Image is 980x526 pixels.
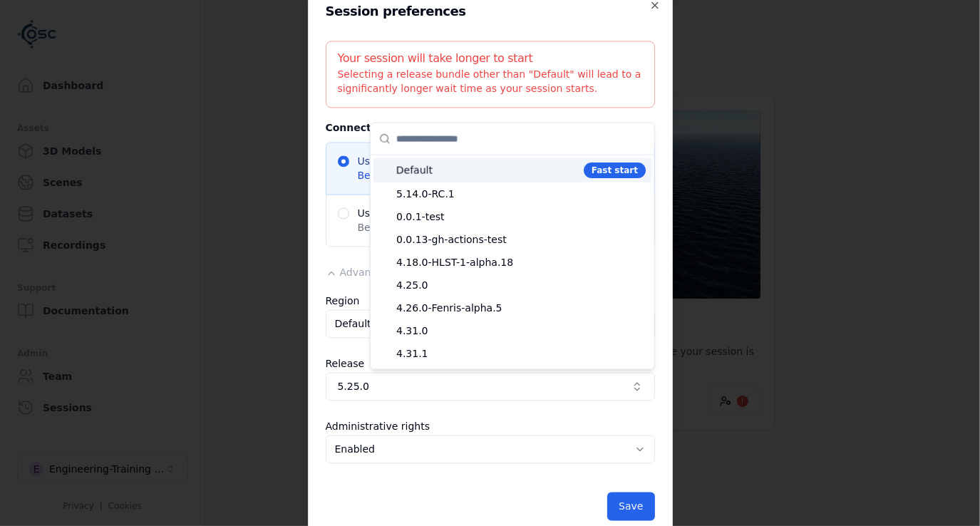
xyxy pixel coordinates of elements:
[396,324,646,338] span: 4.31.0
[396,255,646,269] span: 4.18.0-HLST-1-alpha.18
[396,232,646,247] span: 0.0.13-gh-actions-test
[396,210,646,224] span: 0.0.1-test
[396,301,646,315] span: 4.26.0-Fenris-alpha.5
[396,187,646,201] span: 5.14.0-RC.1
[396,163,578,177] span: Default
[396,346,646,361] span: 4.31.1
[584,163,646,178] div: Fast start
[371,155,654,369] div: Suggestions
[396,278,646,292] span: 4.25.0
